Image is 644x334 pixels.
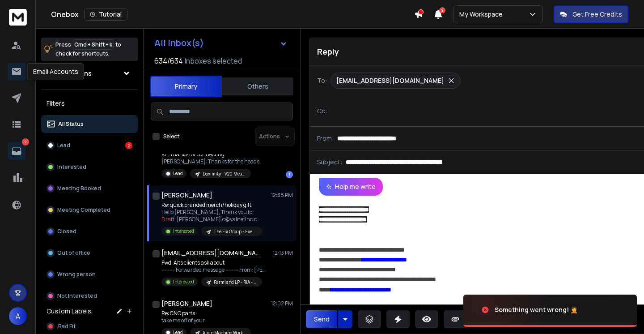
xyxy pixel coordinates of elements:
button: Get Free Credits [554,5,628,23]
span: Draft: [161,215,176,223]
h3: Custom Labels [47,307,91,316]
p: Reply [317,45,339,58]
div: 2 [125,142,132,149]
button: Others [222,77,293,96]
p: Interested [57,163,86,171]
h1: [PERSON_NAME] [161,191,212,200]
div: Something went wrong! 🤦 [495,305,578,314]
h1: [EMAIL_ADDRESS][DOMAIN_NAME] [161,248,260,257]
h3: Inboxes selected [185,56,242,66]
span: [PERSON_NAME].c@valnetinc.c ... [177,215,261,223]
p: Not Interested [57,292,97,300]
p: Farmland LP - RIA - September FLP List - Rani [214,279,257,286]
p: Interested [173,228,194,235]
p: 12:13 PM [273,249,293,257]
button: Out of office [41,244,138,262]
p: 2 [22,138,29,146]
p: Meeting Completed [57,206,110,214]
p: All Status [58,120,84,128]
p: RE: thanks for connecting [161,151,259,158]
button: Send [306,310,337,328]
p: From: [317,134,334,143]
button: Meeting Completed [41,201,138,219]
p: Get Free Credits [572,10,622,19]
p: [PERSON_NAME]: Thanks for the heads [161,158,259,165]
p: My Workspace [459,10,506,19]
p: ---------- Forwarded message --------- From: [PERSON_NAME] [161,266,269,274]
p: Cc: [317,107,327,116]
button: Closed [41,223,138,240]
p: Lead [173,170,183,177]
p: [EMAIL_ADDRESS][DOMAIN_NAME] [336,76,444,85]
p: Closed [57,228,76,235]
img: image [463,286,553,334]
button: All Inbox(s) [147,34,295,52]
p: take me off of your [161,317,251,324]
button: Interested [41,158,138,176]
button: Help me write [319,178,383,196]
p: Re: CNC parts [161,310,251,317]
p: 12:38 PM [271,192,293,199]
button: Not Interested [41,287,138,305]
button: Meeting Booked [41,180,138,197]
div: Onebox [51,8,414,21]
button: All Campaigns [41,64,138,82]
p: Lead [57,142,70,149]
button: All Status [41,115,138,133]
div: Email Accounts [27,63,84,80]
span: 2 [439,7,445,13]
div: 1 [286,171,293,178]
h3: Filters [41,97,138,110]
button: Tutorial [84,8,127,21]
button: Lead2 [41,137,138,154]
button: A [9,307,27,325]
p: The Fix Group - Exec Assistants (Holiday) [214,228,257,235]
p: Doximity - V20 Messaging - LI connection follow up - [PERSON_NAME] [203,171,246,177]
p: Interested [173,278,194,285]
p: 12:02 PM [271,300,293,307]
span: Cmd + Shift + k [73,39,114,50]
a: 2 [8,142,25,160]
p: Hello [PERSON_NAME], Thank you for [161,209,262,216]
span: Bad Fit [58,323,76,330]
p: Fwd: Alts clients ask about [161,259,269,266]
label: Select [163,133,179,140]
p: Out of office [57,249,90,257]
button: Wrong person [41,265,138,283]
h1: All Inbox(s) [154,39,204,47]
p: Meeting Booked [57,185,101,192]
p: Re: quick branded merch/holiday gift [161,201,262,209]
h1: [PERSON_NAME] [161,299,212,308]
p: Wrong person [57,271,96,278]
span: 634 / 634 [154,56,183,66]
p: Press to check for shortcuts. [55,40,121,58]
button: Primary [150,76,222,97]
p: Subject: [317,158,342,167]
p: To: [317,76,327,85]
